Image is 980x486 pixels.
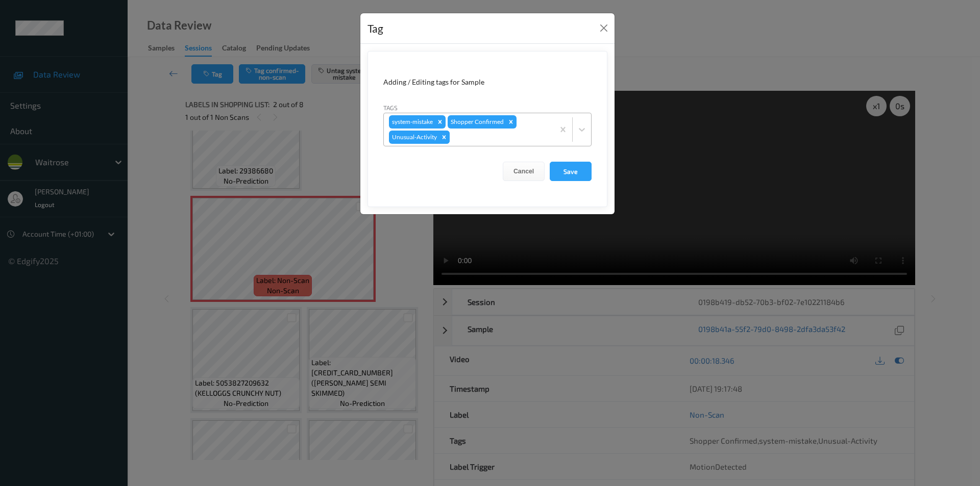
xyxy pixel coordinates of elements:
div: Remove system-mistake [434,115,446,129]
label: Tags [383,103,398,112]
div: Remove Unusual-Activity [438,131,450,144]
div: Remove Shopper Confirmed [505,115,517,129]
div: Tag [367,20,383,37]
button: Cancel [503,162,545,181]
div: Unusual-Activity [389,131,438,144]
button: Close [597,21,611,35]
div: system-mistake [389,115,434,129]
div: Adding / Editing tags for Sample [383,77,592,87]
div: Shopper Confirmed [448,115,505,129]
button: Save [550,162,592,181]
